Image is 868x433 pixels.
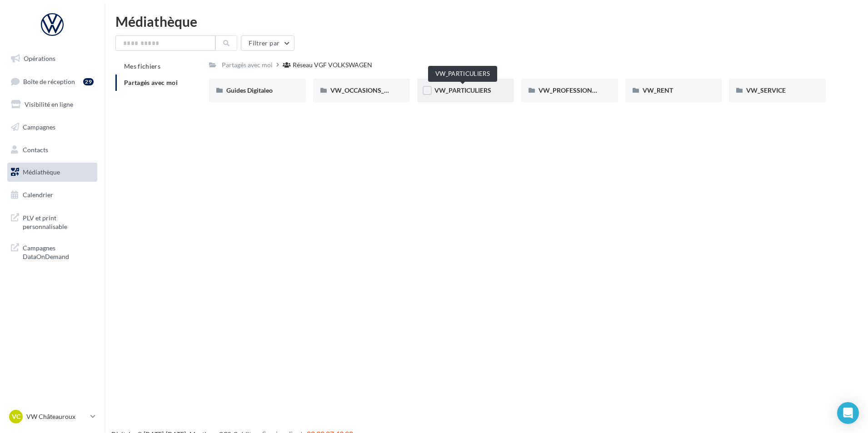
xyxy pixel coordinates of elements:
[23,123,55,131] span: Campagnes
[23,77,75,85] span: Boîte de réception
[115,15,857,28] div: Médiathèque
[330,86,419,94] span: VW_OCCASIONS_GARANTIES
[23,212,94,231] span: PLV et print personnalisable
[26,412,87,421] p: VW Châteauroux
[5,208,99,235] a: PLV et print personnalisable
[5,185,99,204] a: Calendrier
[226,86,273,94] span: Guides Digitaleo
[293,60,372,70] div: Réseau VGF VOLKSWAGEN
[5,163,99,182] a: Médiathèque
[25,100,73,108] span: Visibilité en ligne
[5,95,99,114] a: Visibilité en ligne
[24,55,55,62] span: Opérations
[746,86,786,94] span: VW_SERVICE
[5,72,99,91] a: Boîte de réception29
[124,79,178,86] span: Partagés avec moi
[539,86,608,94] span: VW_PROFESSIONNELS
[23,168,60,176] span: Médiathèque
[837,402,859,424] div: Open Intercom Messenger
[222,60,273,70] div: Partagés avec moi
[23,191,53,199] span: Calendrier
[5,49,99,68] a: Opérations
[434,86,491,94] span: VW_PARTICULIERS
[23,145,48,153] span: Contacts
[5,140,99,159] a: Contacts
[83,78,94,85] div: 29
[12,412,20,421] span: VC
[241,35,294,51] button: Filtrer par
[428,66,497,82] div: VW_PARTICULIERS
[5,118,99,137] a: Campagnes
[643,86,673,94] span: VW_RENT
[7,408,97,425] a: VC VW Châteauroux
[5,238,99,265] a: Campagnes DataOnDemand
[23,242,94,261] span: Campagnes DataOnDemand
[124,62,160,70] span: Mes fichiers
